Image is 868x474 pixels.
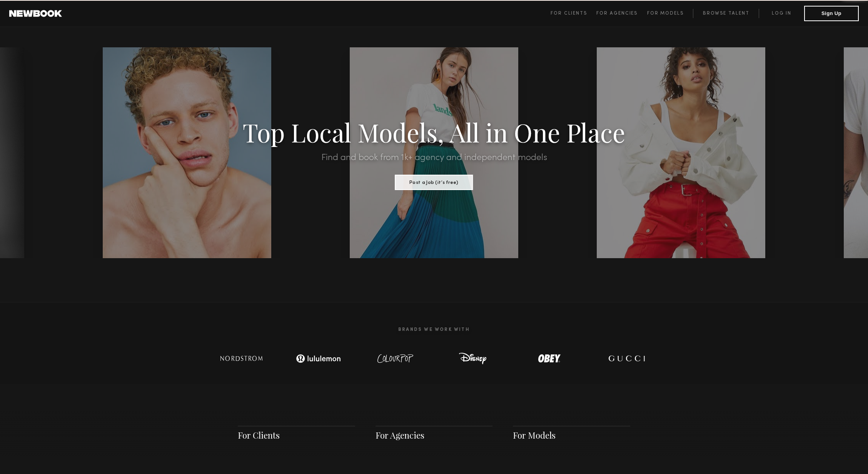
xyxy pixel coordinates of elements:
[524,351,574,366] img: logo-obey.svg
[447,351,497,366] img: logo-disney.svg
[238,429,280,441] a: For Clients
[596,11,638,16] span: For Agencies
[65,153,803,162] h2: Find and book from 1k+ agency and independent models
[371,351,421,366] img: logo-colour-pop.svg
[804,6,859,21] button: Sign Up
[395,177,473,186] a: Post a Job (it’s free)
[513,429,556,441] a: For Models
[292,351,346,366] img: logo-lulu.svg
[596,9,647,18] a: For Agencies
[395,175,473,190] button: Post a Job (it’s free)
[376,429,424,441] a: For Agencies
[759,9,804,18] a: Log in
[551,9,596,18] a: For Clients
[647,11,684,16] span: For Models
[215,351,269,366] img: logo-nordstrom.svg
[551,11,587,16] span: For Clients
[647,9,693,18] a: For Models
[601,351,651,366] img: logo-gucci.svg
[203,318,665,342] h2: Brands We Work With
[65,120,803,144] h1: Top Local Models, All in One Place
[693,9,759,18] a: Browse Talent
